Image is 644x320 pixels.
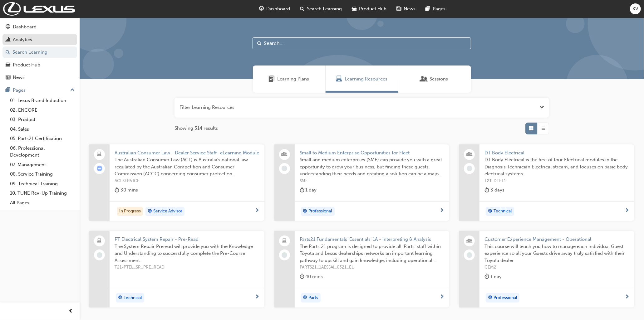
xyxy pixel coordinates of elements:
[97,252,102,258] span: learningRecordVerb_NONE-icon
[484,273,502,281] div: 1 day
[7,169,77,179] a: 08. Service Training
[2,85,77,96] button: Pages
[115,177,259,185] span: ACLSERVICE
[398,65,471,93] a: SessionsSessions
[467,150,472,158] span: people-icon
[13,23,37,31] div: Dashboard
[539,104,544,111] span: Open the filter
[467,237,472,245] span: people-icon
[278,75,309,83] span: Learning Plans
[97,237,102,245] span: laptop-icon
[326,65,398,93] a: Learning ResourcesLearning Resources
[307,5,342,12] span: Search Learning
[269,75,275,83] span: Learning Plans
[115,186,138,194] div: 30 mins
[300,186,317,194] div: 1 day
[404,5,416,12] span: News
[300,5,305,13] span: search-icon
[254,2,295,15] a: guage-iconDashboard
[6,50,10,55] span: search-icon
[97,150,102,158] span: laptop-icon
[7,198,77,208] a: All Pages
[7,124,77,134] a: 04. Sales
[309,208,332,215] span: Professional
[13,87,26,94] div: Pages
[257,40,262,47] span: Search
[300,264,445,271] span: PARTS21_1AESSAI_0321_EL
[467,252,472,258] span: learningRecordVerb_NONE-icon
[282,150,287,158] span: people-icon
[300,243,445,264] span: The Parts 21 program is designed to provide all 'Parts' staff within Toyota and Lexus dealerships...
[7,115,77,124] a: 03. Product
[13,36,32,43] div: Analytics
[148,207,152,216] span: target-icon
[124,294,142,302] span: Technical
[484,186,489,194] span: duration-icon
[440,208,444,214] span: next-icon
[440,294,444,300] span: next-icon
[484,156,629,177] span: DT Body Electrical is the first of four Electrical modules in the Diagnosis Technician Electrical...
[117,207,143,216] div: In Progress
[97,166,102,171] span: learningRecordVerb_ATTEMPT-icon
[2,34,77,46] a: Analytics
[7,160,77,170] a: 07. Management
[359,5,387,12] span: Product Hub
[433,5,446,12] span: Pages
[300,186,304,194] span: duration-icon
[267,5,290,12] span: Dashboard
[274,144,450,221] a: Small to Medium Enterprise Opportunities for FleetSmall and medium enterprises (SME) can provide ...
[484,273,489,281] span: duration-icon
[2,21,77,33] a: Dashboard
[89,144,264,221] a: Australian Consumer Law - Dealer Service Staff- eLearning ModuleThe Australian Consumer Law (ACL)...
[430,75,448,83] span: Sessions
[459,231,634,308] a: Customer Experience Management - OperationalThis course will teach you how to manage each individ...
[13,74,25,81] div: News
[630,3,641,14] button: KV
[426,5,430,13] span: pages-icon
[345,75,387,83] span: Learning Resources
[488,294,492,302] span: target-icon
[625,208,629,214] span: next-icon
[295,2,347,15] a: search-iconSearch Learning
[282,252,287,258] span: learningRecordVerb_NONE-icon
[494,294,517,302] span: Professional
[300,273,323,281] div: 40 mins
[300,236,445,243] span: Parts21 Fundamentals 'Essentials' 1A - Interpreting & Analysis
[118,294,122,302] span: target-icon
[253,37,471,49] input: Search...
[300,156,445,177] span: Small and medium enterprises (SME) can provide you with a great opportunity to grow your business...
[484,177,629,185] span: T21-DTEL1
[397,5,401,13] span: news-icon
[2,72,77,83] a: News
[494,208,512,215] span: Technical
[459,144,634,221] a: DT Body ElectricalDT Body Electrical is the first of four Electrical modules in the Diagnosis Tec...
[541,125,546,132] span: List
[300,273,304,281] span: duration-icon
[529,125,534,132] span: Grid
[625,294,629,300] span: next-icon
[3,2,75,16] img: Trak
[484,149,629,157] span: DT Body Electrical
[153,208,182,215] span: Service Advisor
[633,5,638,12] span: KV
[115,149,259,157] span: Australian Consumer Law - Dealer Service Staff- eLearning Module
[7,188,77,198] a: 10. TUNE Rev-Up Training
[352,5,357,13] span: car-icon
[336,75,342,83] span: Learning Resources
[13,61,40,69] div: Product Hub
[6,75,10,80] span: news-icon
[7,105,77,115] a: 02. ENCORE
[300,177,445,185] span: SME
[115,186,119,194] span: duration-icon
[484,264,629,271] span: CEM2
[484,243,629,264] span: This course will teach you how to manage each individual Guest experience so all your Guests driv...
[259,5,264,13] span: guage-icon
[421,75,427,83] span: Sessions
[303,294,307,302] span: target-icon
[309,294,318,302] span: Parts
[282,166,287,171] span: learningRecordVerb_NONE-icon
[392,2,421,15] a: news-iconNews
[467,166,472,171] span: learningRecordVerb_NONE-icon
